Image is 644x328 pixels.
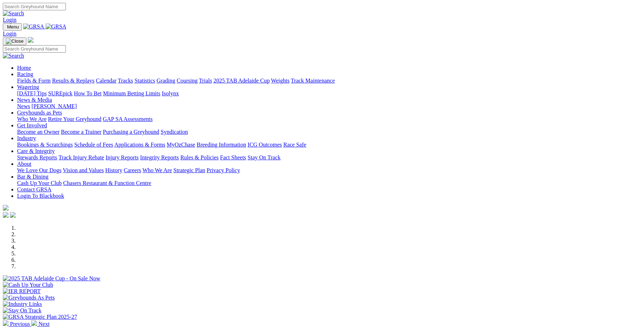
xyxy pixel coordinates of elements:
a: Contact GRSA [17,186,51,192]
a: Isolynx [162,90,179,96]
a: Login [3,17,16,23]
a: Cash Up Your Club [17,180,62,186]
a: Privacy Policy [207,167,240,173]
a: Previous [3,321,31,327]
a: Weights [271,78,290,84]
a: Schedule of Fees [74,142,113,148]
a: 2025 TAB Adelaide Cup [213,78,270,84]
div: Bar & Dining [17,180,641,186]
a: Syndication [161,129,188,135]
div: Industry [17,142,641,148]
a: Track Injury Rebate [58,154,104,160]
a: SUREpick [48,90,72,96]
span: Previous [10,321,30,327]
a: Become a Trainer [61,129,102,135]
img: Search [3,53,24,59]
a: Breeding Information [197,142,246,148]
div: Wagering [17,90,641,97]
img: Cash Up Your Club [3,282,53,288]
span: Menu [7,24,19,30]
img: twitter.svg [10,212,16,218]
a: Wagering [17,84,39,90]
img: logo-grsa-white.png [3,205,9,211]
a: Integrity Reports [140,154,179,160]
input: Search [3,45,66,53]
div: News & Media [17,103,641,110]
a: Applications & Forms [114,142,165,148]
a: Stewards Reports [17,154,57,160]
img: IER REPORT [3,288,41,295]
a: MyOzChase [167,142,195,148]
a: Coursing [177,78,198,84]
a: Fact Sheets [220,154,246,160]
div: Get Involved [17,129,641,135]
a: [PERSON_NAME] [31,103,77,109]
a: Who We Are [17,116,47,122]
a: Next [31,321,50,327]
a: Who We Are [142,167,172,173]
img: GRSA [23,23,44,30]
a: GAP SA Assessments [103,116,153,122]
a: Get Involved [17,122,47,128]
a: About [17,161,31,167]
a: Bookings & Scratchings [17,142,73,148]
a: Fields & Form [17,78,51,84]
a: How To Bet [74,90,102,96]
img: GRSA [46,23,67,30]
a: Minimum Betting Limits [103,90,160,96]
a: Injury Reports [105,154,139,160]
a: Track Maintenance [291,78,335,84]
a: Vision and Values [63,167,104,173]
div: Greyhounds as Pets [17,116,641,122]
img: facebook.svg [3,212,9,218]
img: chevron-left-pager-white.svg [3,320,9,326]
a: Retire Your Greyhound [48,116,102,122]
button: Toggle navigation [3,37,26,45]
img: Search [3,10,24,17]
a: Purchasing a Greyhound [103,129,159,135]
button: Toggle navigation [3,23,22,31]
a: Greyhounds as Pets [17,110,62,116]
a: Become an Owner [17,129,59,135]
a: Calendar [96,78,116,84]
a: History [105,167,122,173]
img: Stay On Track [3,307,41,314]
a: News & Media [17,97,52,103]
div: About [17,167,641,174]
div: Racing [17,78,641,84]
a: Home [17,65,31,71]
a: Careers [124,167,141,173]
img: logo-grsa-white.png [28,37,33,43]
a: Chasers Restaurant & Function Centre [63,180,151,186]
img: 2025 TAB Adelaide Cup - On Sale Now [3,275,100,282]
a: Racing [17,71,33,77]
a: Industry [17,135,36,141]
a: Grading [157,78,175,84]
a: Stay On Track [248,154,280,160]
a: Trials [199,78,212,84]
a: We Love Our Dogs [17,167,61,173]
img: Greyhounds As Pets [3,295,55,301]
a: News [17,103,30,109]
a: Strategic Plan [173,167,205,173]
a: [DATE] Tips [17,90,47,96]
img: Close [6,38,24,44]
a: Statistics [135,78,155,84]
img: Industry Links [3,301,42,307]
span: Next [38,321,50,327]
input: Search [3,3,66,10]
img: GRSA Strategic Plan 2025-27 [3,314,77,320]
a: Login [3,31,16,37]
a: ICG Outcomes [248,142,282,148]
a: Results & Replays [52,78,94,84]
a: Bar & Dining [17,174,48,180]
a: Rules & Policies [180,154,219,160]
a: Tracks [118,78,133,84]
img: chevron-right-pager-white.svg [31,320,37,326]
a: Login To Blackbook [17,193,64,199]
a: Race Safe [283,142,306,148]
a: Care & Integrity [17,148,55,154]
div: Care & Integrity [17,154,641,161]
